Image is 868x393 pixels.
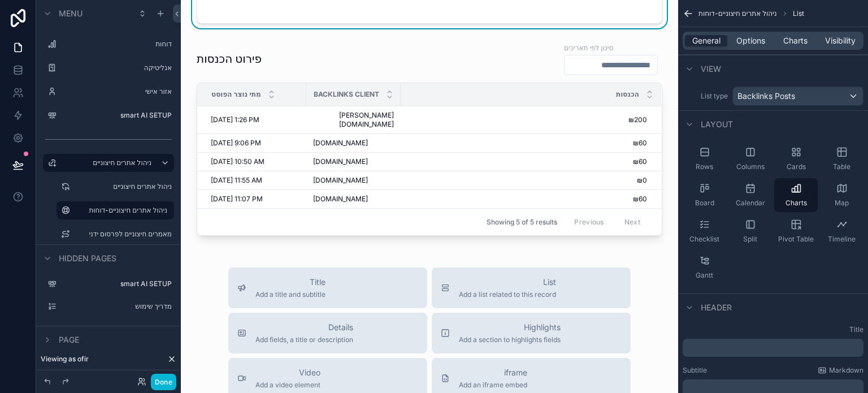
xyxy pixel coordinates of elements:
button: Charts [774,178,818,212]
span: Add a title and subtitle [255,290,325,299]
label: אנליטיקה [61,63,172,72]
label: Subtitle [683,366,707,375]
button: Columns [728,142,772,176]
span: Gantt [696,271,713,280]
button: Cards [774,142,818,176]
span: Rows [696,162,713,171]
span: Visibility [825,35,856,46]
button: Map [820,178,863,212]
span: Charts [785,198,807,208]
span: Details [255,322,353,333]
label: List type [683,92,728,101]
span: Backlinks Posts [737,90,795,102]
button: Board [683,178,726,212]
span: Header [701,302,732,313]
button: HighlightsAdd a section to highlights fields [432,313,631,353]
span: Add fields, a title or description [255,335,353,344]
button: Gantt [683,251,726,284]
button: Checklist [683,214,726,248]
button: Table [820,142,863,176]
button: Timeline [820,214,863,248]
span: Viewing as ofir [41,355,89,364]
span: Add a video element [255,381,320,390]
label: smart AI SETUP [61,279,172,288]
label: Title [683,325,863,334]
span: Cards [787,162,806,171]
span: Columns [736,162,765,171]
label: מאמרים חיצוניים לפרסום ידני [75,230,172,239]
button: Pivot Table [774,214,818,248]
button: DetailsAdd fields, a title or description [228,313,427,353]
label: אזור אישי [61,87,172,96]
label: ניהול אתרים חיצוניים [61,158,151,167]
label: ניהול אתרים חיצוניים [75,182,172,191]
label: דוחות [61,40,172,49]
span: Layout [701,119,733,130]
span: Highlights [459,322,561,333]
span: Page [59,334,79,346]
span: General [692,35,721,46]
span: Markdown [829,366,863,375]
span: iframe [459,367,527,378]
span: Timeline [828,235,856,244]
span: Options [736,35,765,46]
span: List [793,9,804,18]
span: Board [695,198,714,208]
label: ניהול אתרים חיצוניים-דוחות [75,206,167,215]
span: Checklist [689,235,719,244]
button: ListAdd a list related to this record [432,267,631,308]
span: ניהול אתרים חיצוניים-דוחות [698,9,777,18]
span: Split [743,235,757,244]
label: smart AI SETUP [61,111,172,120]
button: Split [728,214,772,248]
span: Add a section to highlights fields [459,335,561,344]
span: Calendar [736,198,765,208]
span: Showing 5 of 5 results [487,218,557,227]
span: Add an iframe embed [459,381,527,390]
span: Map [835,198,849,208]
span: Backlinks Client [314,90,379,99]
div: scrollable content [683,339,863,357]
span: Video [255,367,320,378]
a: Markdown [818,366,863,375]
button: TitleAdd a title and subtitle [228,267,427,308]
span: List [459,277,556,288]
span: Menu [59,8,83,19]
span: הכנסות [616,90,639,99]
button: Calendar [728,178,772,212]
span: Add a list related to this record [459,290,556,299]
span: View [701,63,721,75]
span: Pivot Table [778,235,814,244]
label: מדריך שימוש [61,302,172,311]
span: Table [833,162,850,171]
button: Backlinks Posts [732,87,863,106]
span: Charts [783,35,808,46]
button: Done [151,374,176,390]
span: Hidden pages [59,253,116,264]
span: מתי נוצר הפוסט [211,90,261,99]
button: Rows [683,142,726,176]
span: Title [255,277,325,288]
